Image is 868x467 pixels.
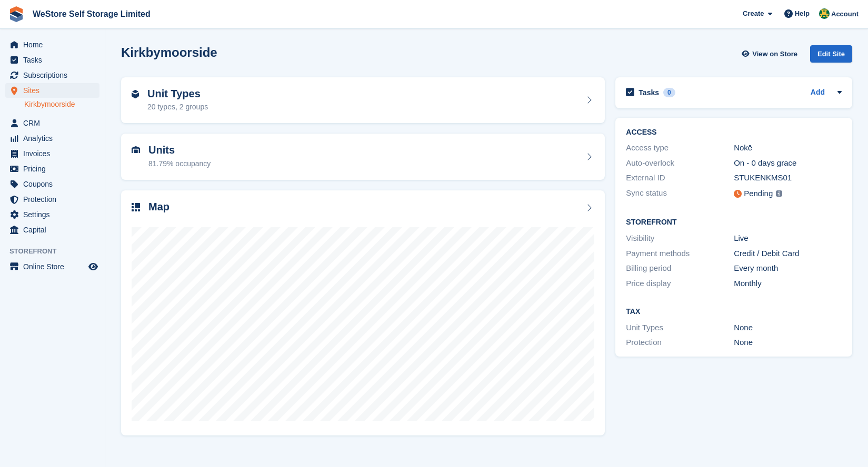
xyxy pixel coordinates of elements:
a: Add [811,87,825,99]
div: None [734,322,842,334]
div: Pending [744,188,773,200]
h2: Unit Types [147,88,208,100]
span: Create [743,8,764,19]
span: CRM [23,116,86,130]
h2: Tasks [638,88,659,97]
div: 20 types, 2 groups [147,101,208,113]
a: Edit Site [810,45,852,67]
span: Help [795,8,810,19]
span: Home [23,37,86,52]
a: Map [121,190,605,436]
h2: Storefront [626,218,842,227]
div: 81.79% occupancy [148,158,211,169]
img: stora-icon-8386f47178a22dfd0bd8f6a31ec36ba5ce8667c1dd55bd0f319d3a0aa187defe.svg [8,6,24,22]
div: Auto-overlock [626,157,734,169]
a: menu [5,161,99,176]
a: View on Store [740,45,802,63]
a: menu [5,37,99,52]
div: On - 0 days grace [734,157,842,169]
div: Every month [734,262,842,275]
a: Unit Types 20 types, 2 groups [121,77,605,124]
h2: Kirkbymoorside [121,45,217,59]
span: Analytics [23,131,86,146]
div: Payment methods [626,248,734,260]
div: Sync status [626,187,734,200]
span: Coupons [23,177,86,191]
h2: Tax [626,308,842,316]
a: menu [5,116,99,130]
img: James Buffoni [819,8,830,19]
div: Visibility [626,232,734,245]
div: None [734,337,842,349]
div: Billing period [626,262,734,275]
span: Invoices [23,146,86,161]
span: Capital [23,222,86,237]
span: Pricing [23,161,86,176]
div: Edit Site [810,45,852,63]
span: Settings [23,207,86,222]
a: menu [5,222,99,237]
span: Account [831,9,859,19]
img: icon-info-grey-7440780725fd019a000dd9b08b2336e03edf1995a4989e88bcd33f0948082b44.svg [776,190,782,197]
a: menu [5,207,99,222]
span: Protection [23,192,86,207]
a: Preview store [87,260,99,273]
a: Kirkbymoorside [24,99,99,109]
a: menu [5,68,99,83]
div: Protection [626,337,734,349]
span: Tasks [23,53,86,67]
div: Credit / Debit Card [734,248,842,260]
span: Online Store [23,259,86,274]
div: Unit Types [626,322,734,334]
div: STUKENKMS01 [734,172,842,184]
div: Live [734,232,842,245]
h2: Units [148,144,211,156]
div: Access type [626,142,734,154]
img: unit-icn-7be61d7bf1b0ce9d3e12c5938cc71ed9869f7b940bace4675aadf7bd6d80202e.svg [132,146,140,154]
div: External ID [626,172,734,184]
div: Monthly [734,278,842,290]
a: Units 81.79% occupancy [121,134,605,180]
h2: ACCESS [626,128,842,137]
a: menu [5,146,99,161]
span: Sites [23,83,86,98]
div: Nokē [734,142,842,154]
a: menu [5,83,99,98]
div: Price display [626,278,734,290]
div: 0 [663,88,675,97]
a: menu [5,192,99,207]
a: menu [5,259,99,274]
span: Subscriptions [23,68,86,83]
img: unit-type-icn-2b2737a686de81e16bb02015468b77c625bbabd49415b5ef34ead5e3b44a266d.svg [132,90,139,98]
img: map-icn-33ee37083ee616e46c38cad1a60f524a97daa1e2b2c8c0bc3eb3415660979fc1.svg [132,203,140,211]
h2: Map [148,201,169,213]
a: menu [5,177,99,191]
a: menu [5,131,99,146]
span: Storefront [9,246,105,257]
a: WeStore Self Storage Limited [28,5,155,23]
span: View on Store [752,49,797,59]
a: menu [5,53,99,67]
